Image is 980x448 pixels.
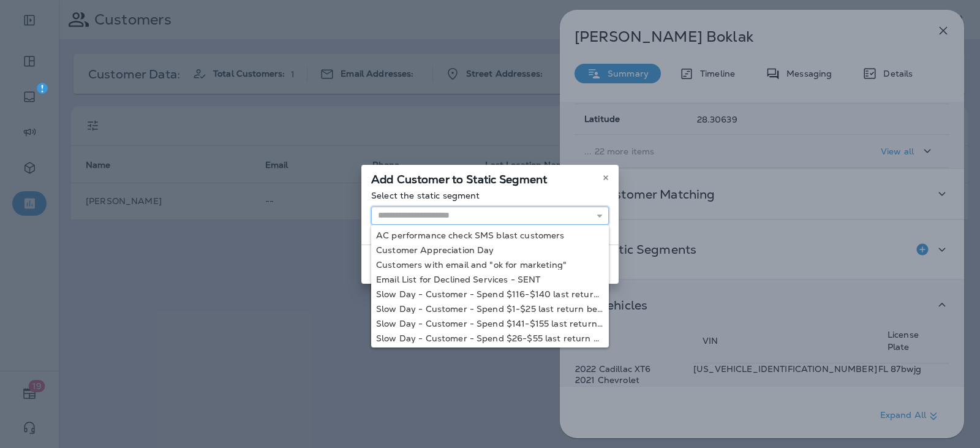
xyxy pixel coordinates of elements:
[376,333,604,343] div: Slow Day - Customer - Spend $26-$55 last return between 14-365 days
[376,260,604,270] div: Customers with email and "ok for marketing"
[376,289,604,299] div: Slow Day - Customer - Spend $116-$140 last return between 14-365 days
[361,165,619,191] div: Add Customer to Static Segment
[376,230,604,240] div: AC performance check SMS blast customers
[376,304,604,314] div: Slow Day - Customer - Spend $1-$25 last return between 14-365 days
[376,245,604,255] div: Customer Appreciation Day
[376,275,604,284] div: Email List for Declined Services - SENT
[376,319,604,328] div: Slow Day - Customer - Spend $141-$155 last return between 14-365 days
[371,191,609,200] p: Select the static segment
